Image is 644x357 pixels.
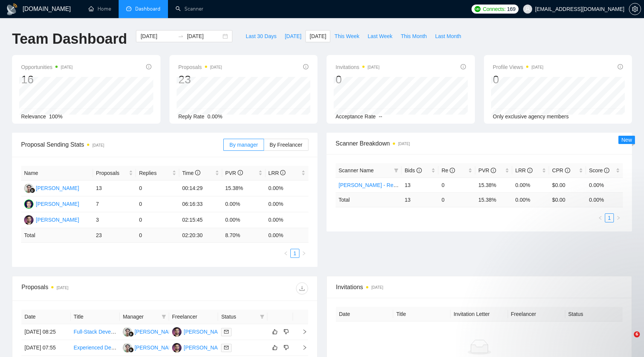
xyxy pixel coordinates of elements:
[74,329,232,335] a: Full-Stack Developer Needed for Responsive Website Development
[123,327,132,337] img: MS
[21,72,73,87] div: 16
[336,113,376,120] span: Acceptance Rate
[598,216,603,220] span: left
[284,251,288,256] span: left
[604,168,609,173] span: info-circle
[93,166,136,181] th: Proposals
[515,167,533,173] span: LRR
[618,64,623,69] span: info-circle
[379,113,382,120] span: --
[179,72,222,87] div: 23
[290,249,299,258] li: 1
[605,214,613,222] a: 1
[93,196,136,212] td: 7
[305,30,330,42] button: [DATE]
[179,228,222,243] td: 02:20:30
[296,282,308,294] button: download
[549,192,586,207] td: $ 0.00
[221,313,257,321] span: Status
[393,307,450,322] th: Title
[616,216,621,220] span: right
[139,169,170,177] span: Replies
[438,178,475,192] td: 0
[272,345,278,351] span: like
[589,167,609,173] span: Score
[135,6,160,12] span: Dashboard
[291,249,299,257] a: 1
[21,63,73,72] span: Opportunities
[89,6,111,12] a: homeHome
[24,201,79,207] a: VM[PERSON_NAME]
[394,168,398,173] span: filter
[21,282,165,294] div: Proposals
[330,30,363,42] button: This Week
[182,170,200,176] span: Time
[336,192,401,207] td: Total
[336,63,380,72] span: Invitations
[363,30,397,42] button: Last Week
[210,65,222,69] time: [DATE]
[208,113,223,120] span: 0.00%
[134,328,178,336] div: [PERSON_NAME]
[71,340,120,356] td: Experienced Developer for Migration from Bubble.io to Next.js & Supabase
[483,5,505,13] span: Connects:
[128,331,134,337] img: gigradar-bm.png
[120,310,169,324] th: Manager
[136,212,179,228] td: 0
[431,30,465,42] button: Last Month
[128,347,134,352] img: gigradar-bm.png
[61,65,72,69] time: [DATE]
[140,32,175,40] input: Start date
[270,142,302,148] span: By Freelancer
[512,192,549,207] td: 0.00 %
[302,251,306,256] span: right
[339,182,421,188] a: [PERSON_NAME] - React High V2
[93,181,136,196] td: 13
[162,314,166,319] span: filter
[450,307,508,322] th: Invitation Letter
[334,32,359,40] span: This Week
[21,228,93,243] td: Total
[596,213,605,222] button: left
[629,3,641,15] button: setting
[475,178,512,192] td: 15.38%
[605,213,614,222] li: 1
[417,168,422,173] span: info-circle
[136,181,179,196] td: 0
[222,181,265,196] td: 15.38%
[93,228,136,243] td: 23
[258,311,266,322] span: filter
[478,167,496,173] span: PVR
[123,344,178,350] a: MS[PERSON_NAME]
[299,249,308,258] button: right
[527,168,533,173] span: info-circle
[195,170,200,175] span: info-circle
[549,178,586,192] td: $0.00
[392,165,400,176] span: filter
[401,192,438,207] td: 13
[36,200,79,208] div: [PERSON_NAME]
[21,310,71,324] th: Date
[224,345,229,350] span: mail
[260,314,264,319] span: filter
[36,216,79,224] div: [PERSON_NAME]
[169,310,218,324] th: Freelancer
[281,30,305,42] button: [DATE]
[281,249,290,258] li: Previous Page
[621,137,632,143] span: New
[493,72,543,87] div: 0
[179,63,222,72] span: Proposals
[491,168,496,173] span: info-circle
[525,6,530,12] span: user
[136,228,179,243] td: 0
[493,63,543,72] span: Profile Views
[74,345,269,351] a: Experienced Developer for Migration from [DOMAIN_NAME] to Next.js & Supabase
[303,64,308,69] span: info-circle
[441,167,455,173] span: Re
[266,212,309,228] td: 0.00%
[229,142,258,148] span: By manager
[397,30,431,42] button: This Month
[284,345,289,351] span: dislike
[401,178,438,192] td: 13
[71,324,120,340] td: Full-Stack Developer Needed for Responsive Website Development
